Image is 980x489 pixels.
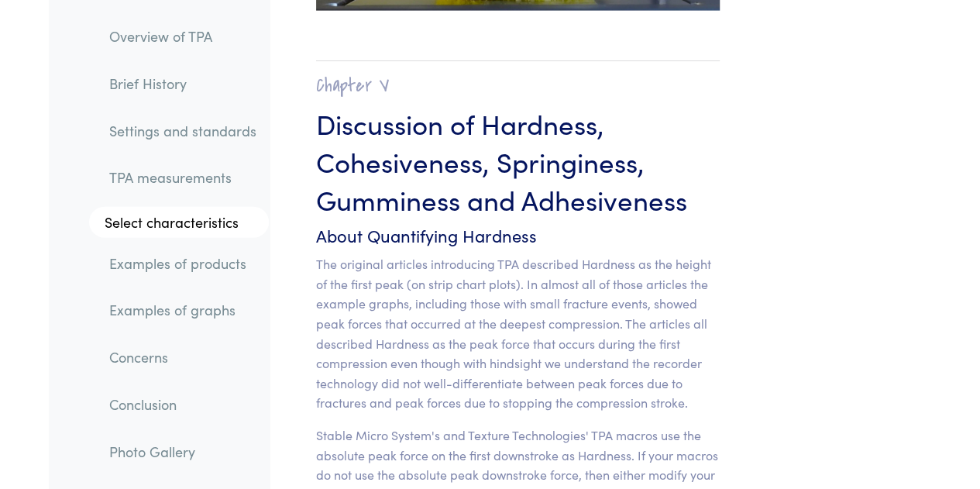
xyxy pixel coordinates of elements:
a: Brief History [97,66,269,102]
a: Settings and standards [97,112,269,148]
a: Conclusion [97,387,269,422]
a: Photo Gallery [97,433,269,469]
a: Examples of products [97,246,269,281]
a: Overview of TPA [97,19,269,54]
a: Concerns [97,339,269,375]
h2: Chapter V [316,74,720,98]
a: TPA measurements [97,160,269,195]
h3: Discussion of Hardness, Cohesiveness, Springiness, Gumminess and Adhesiveness [316,104,720,218]
p: The original articles introducing TPA described Hardness as the height of the first peak (on stri... [316,254,720,413]
a: Examples of graphs [97,292,269,328]
h6: About Quantifying Hardness [316,224,720,248]
a: Select characteristics [89,207,269,238]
